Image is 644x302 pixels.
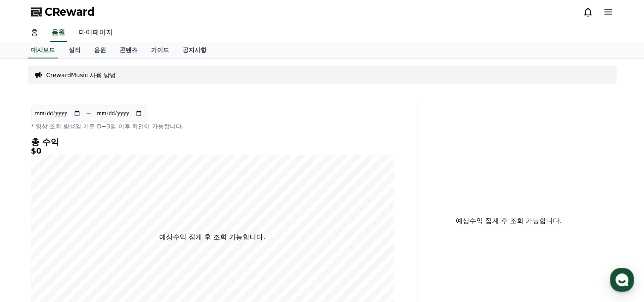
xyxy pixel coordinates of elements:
a: 대시보드 [28,42,58,58]
span: 대화 [78,244,88,251]
a: 마이페이지 [72,24,120,42]
a: CrewardMusic 사용 방법 [46,71,116,79]
p: ~ [86,108,92,119]
p: 예상수익 집계 후 조회 가능합니다. [159,232,265,242]
span: CReward [45,5,95,19]
a: 음원 [50,24,67,42]
a: 콘텐츠 [113,42,144,58]
a: 음원 [87,42,113,58]
a: 홈 [24,24,45,42]
h4: 총 수익 [31,137,394,147]
a: CReward [31,5,95,19]
a: 공지사항 [176,42,213,58]
p: 예상수익 집계 후 조회 가능합니다. [425,216,593,226]
span: 홈 [27,244,32,251]
a: 설정 [110,231,163,253]
a: 홈 [3,231,56,253]
p: * 영상 조회 발생일 기준 D+3일 이후 확인이 가능합니다. [31,122,394,131]
h5: $0 [31,147,394,155]
a: 가이드 [144,42,176,58]
a: 대화 [56,231,110,253]
span: 설정 [132,244,142,251]
a: 실적 [62,42,87,58]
